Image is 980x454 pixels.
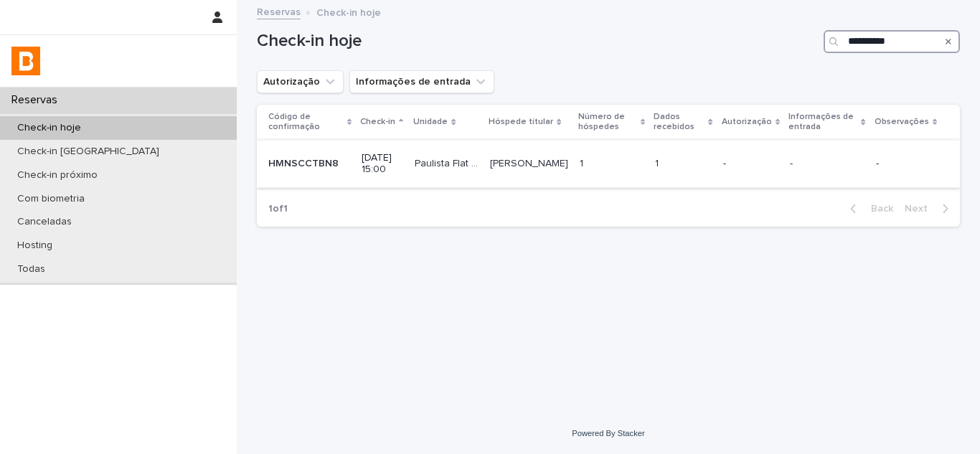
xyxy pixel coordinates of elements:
[839,202,899,215] button: Back
[899,202,960,215] button: Next
[413,114,448,130] p: Unidade
[268,109,344,136] p: Código de confirmação
[723,158,778,170] p: -
[790,158,864,170] p: -
[824,30,960,53] input: Search
[578,109,636,136] p: Número de hóspedes
[257,31,818,52] h1: Check-in hoje
[6,93,69,107] p: Reservas
[6,263,57,275] p: Todas
[6,240,64,252] p: Hosting
[6,169,109,181] p: Check-in próximo
[6,122,93,134] p: Check-in hoje
[654,109,705,136] p: Dados recebidos
[257,191,299,227] p: 1 of 1
[875,114,929,130] p: Observações
[360,114,395,130] p: Check-in
[788,109,858,136] p: Informações de entrada
[905,204,936,214] span: Next
[862,204,893,214] span: Back
[257,3,301,19] a: Reservas
[268,155,341,170] p: HMNSCCTBN8
[876,158,937,170] p: -
[362,152,403,176] p: [DATE] 15:00
[580,155,586,170] p: 1
[11,47,40,75] img: zVaNuJHRTjyIjT5M9Xd5
[257,140,960,188] tr: HMNSCCTBN8HMNSCCTBN8 [DATE] 15:00Paulista Flat 101Paulista Flat 101 [PERSON_NAME][PERSON_NAME] 11...
[6,216,83,228] p: Canceladas
[316,4,381,19] p: Check-in hoje
[415,155,481,170] p: Paulista Flat 101
[489,114,553,130] p: Hóspede titular
[655,155,661,170] p: 1
[257,70,344,93] button: Autorização
[6,193,96,205] p: Com biometria
[572,429,644,438] a: Powered By Stacker
[490,155,571,170] p: Dominik Terpák
[6,146,171,158] p: Check-in [GEOGRAPHIC_DATA]
[349,70,494,93] button: Informações de entrada
[722,114,772,130] p: Autorização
